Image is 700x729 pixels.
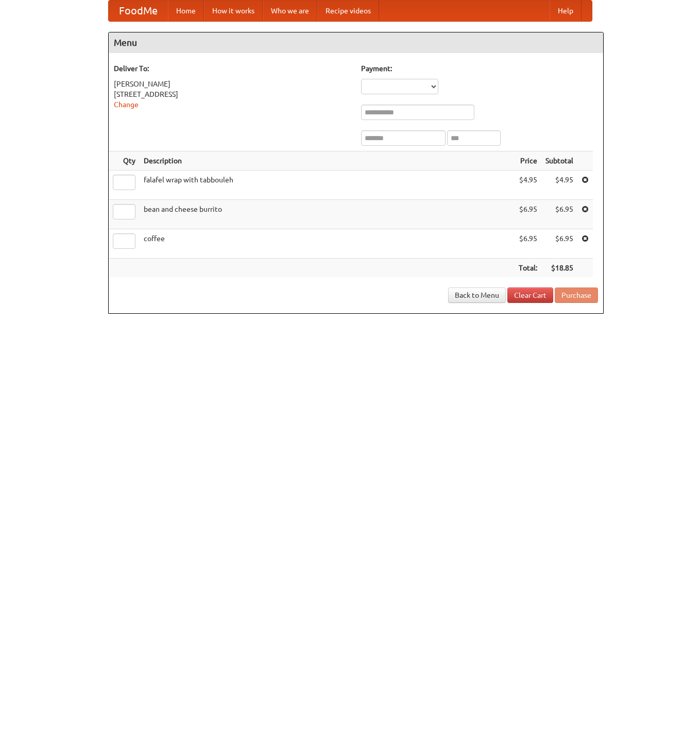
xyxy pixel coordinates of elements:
[140,200,515,229] td: bean and cheese burrito
[114,63,351,74] h5: Deliver To:
[515,200,541,229] td: $6.95
[263,1,317,21] a: Who we are
[515,151,541,171] th: Price
[140,151,515,171] th: Description
[109,151,140,171] th: Qty
[541,229,577,259] td: $6.95
[204,1,263,21] a: How it works
[541,171,577,200] td: $4.95
[114,89,351,99] div: [STREET_ADDRESS]
[555,287,598,303] button: Purchase
[541,259,577,278] th: $18.85
[507,287,553,303] a: Clear Cart
[361,63,598,74] h5: Payment:
[109,1,168,21] a: FoodMe
[515,259,541,278] th: Total:
[109,32,603,53] h4: Menu
[541,151,577,171] th: Subtotal
[550,1,582,21] a: Help
[114,79,351,89] div: [PERSON_NAME]
[168,1,204,21] a: Home
[140,229,515,259] td: coffee
[448,287,506,303] a: Back to Menu
[515,171,541,200] td: $4.95
[140,171,515,200] td: falafel wrap with tabbouleh
[317,1,379,21] a: Recipe videos
[515,229,541,259] td: $6.95
[114,100,139,109] a: Change
[541,200,577,229] td: $6.95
